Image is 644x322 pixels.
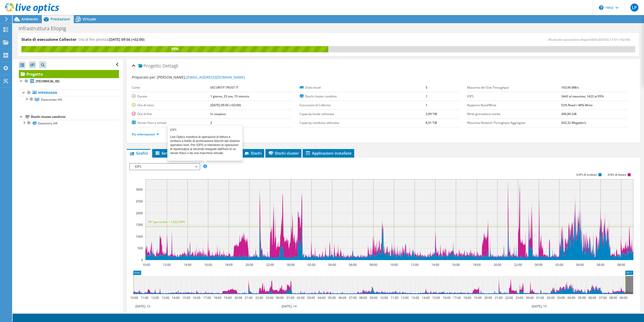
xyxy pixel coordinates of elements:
[141,296,148,300] text: 11:00
[514,263,522,267] text: 22:00
[474,296,482,300] text: 19:00
[268,151,299,156] span: Dischi cluster
[561,85,579,90] b: 103,90 MB/s
[19,96,119,103] a: Datacenter-HA
[132,85,210,90] label: Conto
[138,63,161,68] span: Progetto
[526,296,534,300] text: 00:00
[287,296,294,300] text: 01:00
[349,263,357,267] text: 06:00
[16,26,74,31] h1: Infrastruttura Eliopig
[547,296,555,300] text: 02:00
[370,296,378,300] text: 09:00
[184,263,191,267] text: 14:00
[597,263,605,267] text: 06:00
[136,234,143,239] text: 1000
[467,112,561,117] label: Write giornaliera media
[19,120,119,126] a: Datastore_HA
[136,187,143,192] text: 3000
[318,296,326,300] text: 04:00
[426,121,437,125] b: 8,51 TiB
[599,296,607,300] text: 07:00
[505,296,513,300] text: 22:00
[151,296,159,300] text: 12:00
[349,296,357,300] text: 07:00
[577,173,597,176] text: IOPS di scrittura
[359,296,367,300] text: 08:00
[148,220,185,224] text: 95° percentile = 1422 IOPS
[515,296,523,300] text: 23:00
[132,94,210,99] label: Durata
[598,37,630,42] span: [DATE] 17:01 (+02:00)
[297,296,305,300] text: 02:00
[224,296,232,300] text: 19:00
[339,296,346,300] text: 06:00
[576,263,584,267] text: 04:00
[129,151,148,156] span: Grafici
[276,296,284,300] text: 00:00
[467,94,561,99] label: IOPS
[300,120,426,125] label: Capacity condivisa utilizzata
[443,296,451,300] text: 16:00
[132,112,210,117] label: Ora di fine
[578,296,586,300] text: 05:00
[132,132,159,136] a: Più informazioni
[155,151,173,156] span: Server
[186,75,245,80] a: [EMAIL_ADDRESS][DOMAIN_NAME]
[157,75,245,80] span: [PERSON_NAME],
[426,112,437,116] b: 3,99 TiB
[494,263,501,267] text: 20:00
[467,120,561,125] label: Massima Network Throughput Aggregata
[36,79,59,83] b: [TECHNICAL_ID]
[411,296,419,300] text: 13:00
[132,103,210,108] label: Ora di inizio
[484,296,492,300] text: 20:00
[136,199,143,203] text: 2500
[210,94,249,98] b: 1 giorno, 23 ora, 15 minuto
[244,151,262,156] span: Dischi
[132,164,197,170] span: IOPS
[31,114,119,120] div: Dischi cluster condivisi
[163,63,178,69] span: Dettagli
[300,103,426,108] label: Esecuzioni di Collector
[536,296,544,300] text: 01:00
[234,296,242,300] text: 20:00
[287,263,295,267] text: 00:00
[225,263,233,267] text: 18:00
[307,296,315,300] text: 03:00
[617,263,625,267] text: 08:00
[452,263,460,267] text: 16:00
[467,85,561,90] label: Massima del Disk Throughput
[426,94,427,98] b: 1
[141,258,143,262] text: 0
[620,296,627,300] text: 09:00
[266,263,274,267] text: 22:00
[495,296,503,300] text: 21:00
[182,296,190,300] text: 15:00
[588,296,596,300] text: 06:00
[138,246,143,250] text: 500
[142,263,150,267] text: 10:00
[210,85,238,90] b: SECURITY TRUST IT
[210,103,241,107] b: [DATE] 09:56 (+02:00)
[561,94,604,98] b: 3443 al massimo, 1422 al 95%
[426,103,427,107] b: 1
[41,97,62,102] span: Datacenter-HA
[431,263,439,267] text: 14:00
[172,296,180,300] text: 14:00
[555,263,563,267] text: 02:00
[308,263,315,267] text: 02:00
[370,263,377,267] text: 08:00
[390,263,398,267] text: 10:00
[255,296,263,300] text: 22:00
[203,296,211,300] text: 17:00
[561,103,593,107] b: 52% Read / 48% Write
[204,263,212,267] text: 16:00
[136,211,143,215] text: 2000
[411,263,419,267] text: 12:00
[401,296,409,300] text: 12:00
[193,296,200,300] text: 16:00
[599,5,603,10] svg: \n
[136,223,143,227] text: 1500
[210,112,226,116] b: In sospeso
